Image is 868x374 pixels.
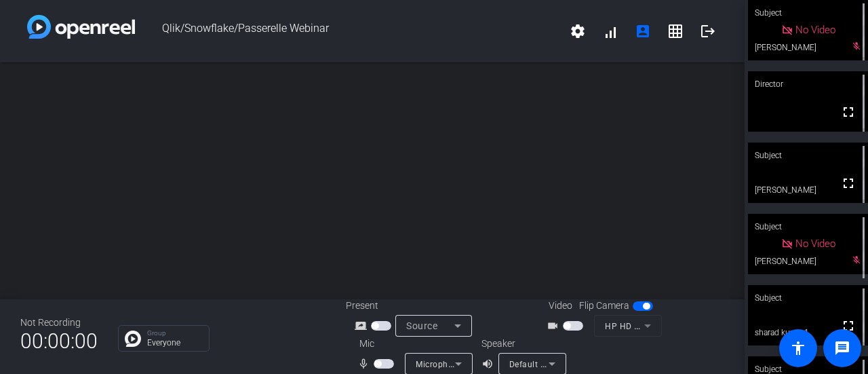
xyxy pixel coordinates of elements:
mat-icon: fullscreen [840,175,856,191]
mat-icon: settings [570,23,586,39]
span: No Video [795,24,835,36]
div: Director [748,71,868,97]
mat-icon: videocam_outline [547,318,563,334]
mat-icon: fullscreen [840,318,856,334]
span: 00:00:00 [20,324,98,358]
span: Qlik/Snowflake/Passerelle Webinar [135,15,561,48]
p: Group [147,330,202,337]
button: signal_cellular_alt [594,15,627,48]
div: Subject [748,214,868,240]
mat-icon: logout [700,23,716,39]
mat-icon: account_box [635,23,651,39]
mat-icon: mic_none [357,356,374,372]
mat-icon: accessibility [790,340,806,356]
p: Everyone [147,339,202,347]
mat-icon: screen_share_outline [355,318,371,334]
span: No Video [795,238,835,250]
div: Not Recording [20,316,98,330]
div: Subject [748,143,868,168]
div: Subject [748,285,868,311]
span: Source [406,320,437,331]
span: Microphone Array (Intel® Smart Sound Technology (Intel® SST)) [416,358,671,369]
mat-icon: fullscreen [840,104,856,120]
img: white-gradient.svg [27,15,135,39]
span: Video [549,299,572,313]
mat-icon: grid_on [667,23,684,39]
div: Present [346,299,481,313]
mat-icon: message [834,340,850,356]
div: Speaker [481,337,563,351]
img: Chat Icon [125,331,141,347]
mat-icon: volume_up [481,356,498,372]
span: Flip Camera [579,299,629,313]
div: Mic [346,337,481,351]
span: Default - Speakers (Realtek(R) Audio) [509,358,656,369]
